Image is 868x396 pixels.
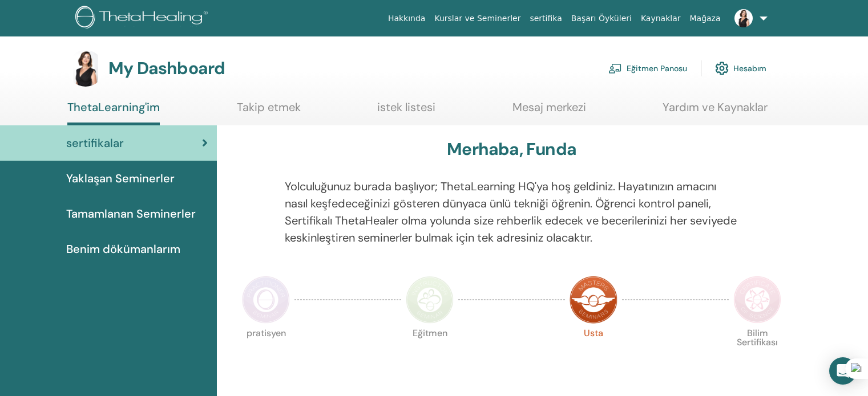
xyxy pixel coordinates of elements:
a: sertifika [525,8,566,29]
img: chalkboard-teacher.svg [608,63,622,74]
img: Practitioner [242,276,290,324]
h3: My Dashboard [108,58,225,79]
a: ThetaLearning'im [67,100,160,125]
div: Open Intercom Messenger [829,357,857,385]
a: Mağaza [685,8,725,29]
a: Takip etmek [237,100,301,123]
a: istek listesi [377,100,435,123]
a: Mesaj merkezi [512,100,586,123]
img: Certificate of Science [733,276,781,324]
img: cog.svg [715,59,729,78]
a: Yardım ve Kaynaklar [663,100,768,123]
p: Usta [570,329,617,377]
a: Eğitmen Panosu [608,56,687,81]
img: Master [570,276,617,324]
a: Kaynaklar [636,8,685,29]
span: Benim dökümanlarım [66,240,180,258]
img: default.jpg [67,50,104,87]
p: Yolculuğunuz burada başlıyor; ThetaLearning HQ'ya hoş geldiniz. Hayatınızın amacını nasıl keşfede... [285,178,739,246]
h3: Merhaba, Funda [447,139,576,160]
span: Tamamlanan Seminerler [66,205,196,222]
p: Bilim Sertifikası [733,329,781,377]
img: logo.png [75,6,212,31]
img: Instructor [406,276,454,324]
span: Yaklaşan Seminerler [66,170,175,187]
a: Başarı Öyküleri [567,8,636,29]
img: default.jpg [734,9,753,27]
p: Eğitmen [406,329,454,377]
a: Kurslar ve Seminerler [430,8,525,29]
a: Hakkında [383,8,430,29]
p: pratisyen [242,329,290,377]
a: Hesabım [715,56,766,81]
span: sertifikalar [66,134,124,152]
